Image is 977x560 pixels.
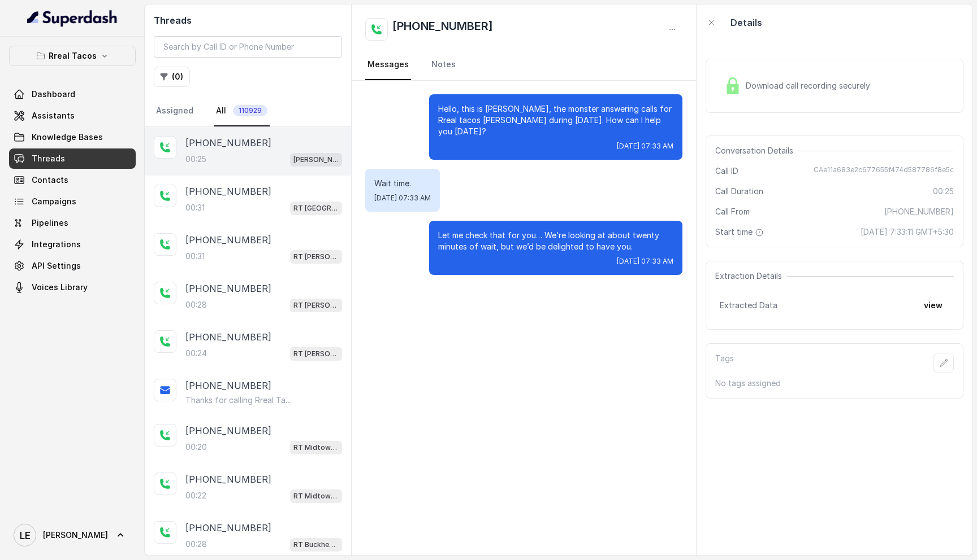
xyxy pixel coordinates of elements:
[9,191,136,212] a: Campaigns
[293,203,339,214] p: RT [GEOGRAPHIC_DATA] / EN
[9,277,136,297] a: Voices Library
[20,530,31,541] text: LE
[293,300,339,311] p: RT [PERSON_NAME][GEOGRAPHIC_DATA] / EN
[185,539,207,550] p: 00:28
[917,295,949,316] button: view
[9,234,136,255] a: Integrations
[374,178,431,189] p: Wait time.
[438,103,673,137] p: Hello, this is [PERSON_NAME], the monster answering calls for Rreal tacos [PERSON_NAME] during [D...
[185,379,271,392] p: [PHONE_NUMBER]
[9,84,136,104] a: Dashboard
[374,194,431,203] span: [DATE] 07:33 AM
[185,282,271,295] p: [PHONE_NUMBER]
[49,49,97,63] p: Rreal Tacos
[715,165,738,177] span: Call ID
[27,9,118,27] img: light.svg
[185,348,207,359] p: 00:24
[185,136,271,150] p: [PHONE_NUMBER]
[185,395,294,406] p: Thanks for calling Rreal Tacos! Want to pick up your order? [URL][DOMAIN_NAME] Special [DATE] Bar...
[9,148,136,169] a: Threads
[185,251,205,262] p: 00:31
[293,539,339,550] p: RT Buckhead / EN
[32,260,81,272] span: API Settings
[9,127,136,147] a: Knowledge Bases
[233,105,267,116] span: 110929
[365,50,682,80] nav: Tabs
[32,239,81,250] span: Integrations
[933,186,954,197] span: 00:25
[884,206,954,217] span: [PHONE_NUMBER]
[814,165,954,177] span: CAe11a683e2c677655f474d587786f8e5c
[154,96,342,126] nav: Tabs
[32,89,75,100] span: Dashboard
[185,473,271,486] p: [PHONE_NUMBER]
[185,299,207,310] p: 00:28
[185,424,271,438] p: [PHONE_NUMBER]
[32,153,65,164] span: Threads
[392,18,493,41] h2: [PHONE_NUMBER]
[720,300,777,311] span: Extracted Data
[185,330,271,344] p: [PHONE_NUMBER]
[32,110,75,121] span: Assistants
[715,226,766,238] span: Start time
[32,217,68,229] span: Pipelines
[32,196,76,207] span: Campaigns
[861,226,954,238] span: [DATE] 7:33:11 GMT+5:30
[154,36,342,58] input: Search by Call ID or Phone Number
[154,67,190,87] button: (0)
[715,270,786,282] span: Extraction Details
[438,230,673,252] p: Let me check that for you… We’re looking at about twenty minutes of wait, but we’d be delighted t...
[715,145,798,156] span: Conversation Details
[154,96,196,126] a: Assigned
[730,16,762,29] p: Details
[185,441,207,453] p: 00:20
[746,80,875,91] span: Download call recording securely
[724,77,741,94] img: Lock Icon
[32,174,68,186] span: Contacts
[617,257,673,266] span: [DATE] 07:33 AM
[32,282,88,293] span: Voices Library
[185,490,206,501] p: 00:22
[293,348,339,360] p: RT [PERSON_NAME][GEOGRAPHIC_DATA] / EN
[9,106,136,126] a: Assistants
[32,132,103,143] span: Knowledge Bases
[365,50,411,80] a: Messages
[715,206,750,217] span: Call From
[293,442,339,453] p: RT Midtown / EN
[9,170,136,190] a: Contacts
[185,154,206,165] p: 00:25
[9,519,136,551] a: [PERSON_NAME]
[185,233,271,247] p: [PHONE_NUMBER]
[617,142,673,151] span: [DATE] 07:33 AM
[715,378,954,389] p: No tags assigned
[293,251,339,262] p: RT [PERSON_NAME][GEOGRAPHIC_DATA] / EN
[43,530,108,541] span: [PERSON_NAME]
[214,96,270,126] a: All110929
[185,185,271,198] p: [PHONE_NUMBER]
[9,256,136,276] a: API Settings
[9,213,136,233] a: Pipelines
[715,353,734,373] p: Tags
[293,154,339,165] p: [PERSON_NAME] / EN
[185,202,205,213] p: 00:31
[9,46,136,66] button: Rreal Tacos
[293,491,339,502] p: RT Midtown / EN
[715,186,763,197] span: Call Duration
[429,50,458,80] a: Notes
[154,14,342,27] h2: Threads
[185,521,271,535] p: [PHONE_NUMBER]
